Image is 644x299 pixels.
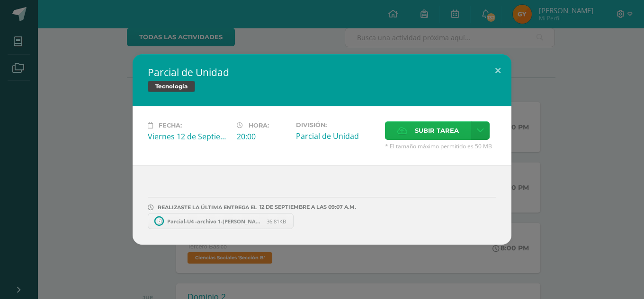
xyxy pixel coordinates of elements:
[296,131,377,141] div: Parcial de Unidad
[162,218,267,225] span: Parcial-U4 -archivo 1-[PERSON_NAME].xlsx
[296,121,377,128] label: División:
[148,81,195,92] span: Tecnología
[415,122,459,139] span: Subir tarea
[148,66,496,79] h2: Parcial de Unidad
[385,142,496,150] span: * El tamaño máximo permitido es 50 MB
[148,213,294,229] a: Parcial-U4 -archivo 1-[PERSON_NAME].xlsx 36.81KB
[249,122,269,129] span: Hora:
[148,131,229,142] div: Viernes 12 de Septiembre
[158,204,257,211] span: REALIZASTE LA ÚLTIMA ENTREGA EL
[484,54,511,86] button: Close (Esc)
[237,131,288,142] div: 20:00
[159,122,182,129] span: Fecha:
[257,207,356,207] span: 12 DE septiembre A LAS 09:07 A.M.
[267,218,286,225] span: 36.81KB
